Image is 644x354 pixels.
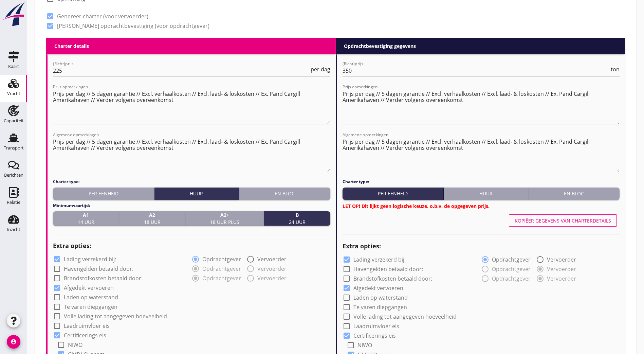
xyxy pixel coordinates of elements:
label: Havengelden betaald door: [64,265,133,272]
button: Huur [444,188,529,200]
label: Laden op waterstand [64,294,118,301]
label: NIWO [357,342,372,349]
input: (Richt)prijs [53,65,309,76]
button: Kopiëer gegevens van charterdetails [509,214,617,227]
button: A2+18 uur plus [185,211,264,226]
h2: Extra opties: [53,241,330,250]
h4: Charter type: [343,179,620,185]
div: Berichten [4,173,23,177]
div: Vracht [7,91,20,96]
label: Afgedekt vervoeren [64,284,114,291]
textarea: Algemene opmerkingen [53,136,330,172]
div: Per eenheid [345,190,441,197]
button: Per eenheid [343,188,444,200]
i: account_circle [7,335,20,349]
label: Havengelden betaald door: [353,266,423,272]
div: Kaart [8,64,19,69]
label: Volle lading tot aangegeven hoeveelheid [353,313,457,320]
span: ton [611,67,620,72]
div: En bloc [531,190,617,197]
h2: Extra opties: [343,242,620,251]
div: Relatie [7,200,20,205]
button: En bloc [239,188,330,200]
label: [PERSON_NAME] opdrachtbevestiging (voor opdrachtgever) [57,22,209,29]
label: Certificerings eis [64,332,106,339]
label: Lading verzekerd bij: [353,256,406,263]
span: 14 uur [78,211,94,226]
label: Afgedekt vervoeren [353,285,403,291]
img: logo-small.a267ee39.svg [1,2,26,27]
div: Per eenheid [56,190,151,197]
label: NIWO [68,341,82,348]
label: Opdrachtgever [202,256,241,263]
button: A218 uur [119,211,185,226]
input: (Richt)prijs [343,65,610,76]
label: Brandstofkosten betaald door: [353,275,432,282]
label: Te varen diepgangen [353,304,407,311]
textarea: Prijs opmerkingen [343,88,620,124]
div: Transport [4,146,24,150]
button: Per eenheid [53,188,154,200]
label: Te varen diepgangen [64,303,117,310]
button: A114 uur [53,211,119,226]
label: Volle lading tot aangegeven hoeveelheid [64,313,167,320]
div: Inzicht [7,227,20,232]
label: Opdrachtgever [492,256,531,263]
label: Laden op waterstand [353,294,408,301]
label: Laadruimvloer eis [64,322,110,329]
strong: B [289,211,306,218]
strong: A1 [78,211,94,218]
label: Brandstofkosten betaald door: [64,275,143,282]
h4: Minimumvaartijd: [53,202,330,209]
label: Certificerings eis [353,332,396,339]
button: En bloc [529,188,620,200]
label: Laadruimvloer eis [353,323,399,330]
textarea: Algemene opmerkingen [343,136,620,172]
span: 18 uur plus [210,211,239,226]
div: Capaciteit [4,119,24,123]
label: Vervoerder [257,256,287,263]
div: En bloc [242,190,328,197]
label: Lading verzekerd bij: [64,256,116,263]
label: Genereer charter (voor vervoerder) [57,13,148,20]
strong: A2+ [210,211,239,218]
div: Huur [157,190,236,197]
div: Huur [446,190,526,197]
span: 18 uur [144,211,161,226]
div: Kopiëer gegevens van charterdetails [515,217,611,224]
textarea: Prijs opmerkingen [53,88,330,124]
button: Huur [154,188,239,200]
button: B24 uur [264,211,330,226]
h3: LET OP! Dit lijkt geen logische keuze, o.b.v. de opgegeven prijs. [343,202,620,210]
label: Vervoerder [547,256,576,263]
span: 24 uur [289,211,306,226]
h4: Charter type: [53,179,330,185]
span: per dag [311,67,330,72]
strong: A2 [144,211,161,218]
